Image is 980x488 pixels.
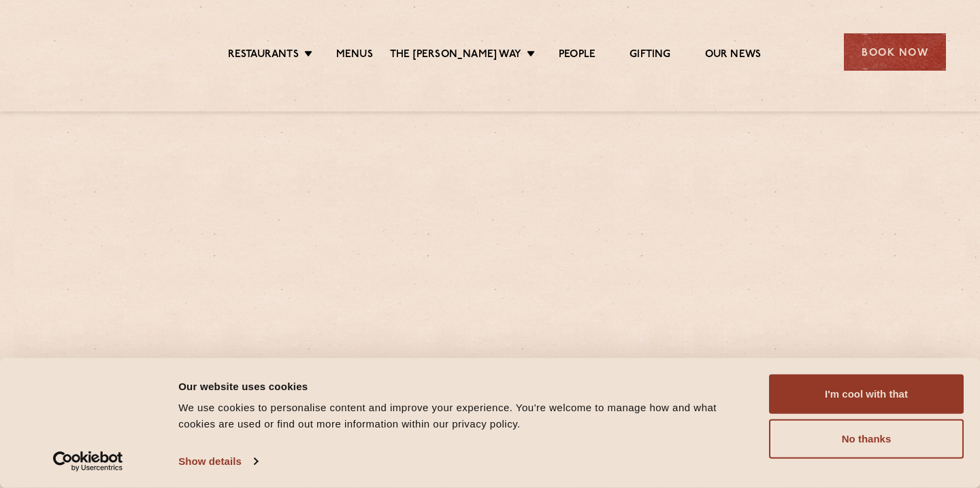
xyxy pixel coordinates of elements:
a: Menus [336,48,373,63]
img: svg%3E [34,13,152,91]
a: Restaurants [228,48,299,63]
a: People [559,48,595,63]
a: Show details [178,451,257,472]
a: Gifting [630,48,670,63]
div: We use cookies to personalise content and improve your experience. You're welcome to manage how a... [178,400,753,432]
button: I'm cool with that [769,374,964,414]
div: Our website uses cookies [178,378,753,394]
button: No thanks [769,419,964,459]
div: Book Now [844,33,946,71]
a: Usercentrics Cookiebot - opens in a new window [29,451,148,472]
a: Our News [705,48,762,63]
a: The [PERSON_NAME] Way [390,48,521,63]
